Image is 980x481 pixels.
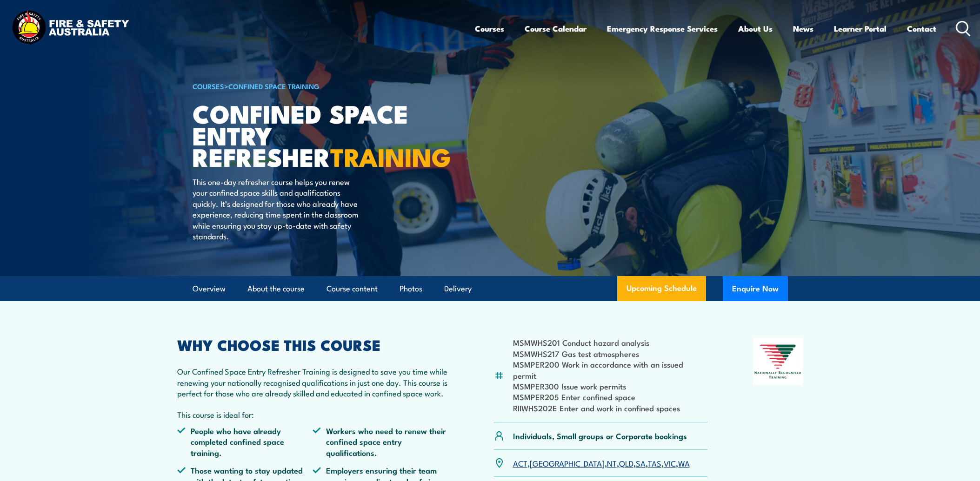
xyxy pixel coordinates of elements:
[513,430,687,441] p: Individuals, Small groups or Corporate bookings
[247,277,305,301] a: About the course
[793,16,813,41] a: News
[607,16,718,41] a: Emergency Response Services
[513,337,708,348] li: MSMWHS201 Conduct hazard analysis
[177,366,449,398] p: Our Confined Space Entry Refresher Training is designed to save you time while renewing your nati...
[513,391,708,402] li: MSMPER205 Enter confined space
[313,425,448,458] li: Workers who need to renew their confined space entry qualifications.
[617,276,706,301] a: Upcoming Schedule
[738,16,773,41] a: About Us
[177,409,449,420] p: This course is ideal for:
[513,458,690,468] p: , , , , , , ,
[513,381,708,391] li: MSMPER300 Issue work permits
[400,277,422,301] a: Photos
[193,81,224,91] a: COURSES
[525,16,587,41] a: Course Calendar
[513,402,708,413] li: RIIWHS202E Enter and work in confined spaces
[228,81,320,91] a: Confined Space Training
[607,457,617,468] a: NT
[513,359,708,381] li: MSMPER200 Work in accordance with an issued permit
[193,277,226,301] a: Overview
[648,457,661,468] a: TAS
[327,277,378,301] a: Course content
[177,338,449,351] h2: WHY CHOOSE THIS COURSE
[619,457,633,468] a: QLD
[444,277,472,301] a: Delivery
[475,16,504,41] a: Courses
[513,457,527,468] a: ACT
[678,457,690,468] a: WA
[723,276,788,301] button: Enquire Now
[907,16,936,41] a: Contact
[330,137,451,175] strong: TRAINING
[193,176,362,241] p: This one-day refresher course helps you renew your confined space skills and qualifications quick...
[753,338,803,385] img: Nationally Recognised Training logo.
[530,457,605,468] a: [GEOGRAPHIC_DATA]
[193,102,422,167] h1: Confined Space Entry Refresher
[513,348,708,359] li: MSMWHS217 Gas test atmospheres
[177,425,313,458] li: People who have already completed confined space training.
[636,457,646,468] a: SA
[664,457,676,468] a: VIC
[193,80,422,92] h6: >
[834,16,887,41] a: Learner Portal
